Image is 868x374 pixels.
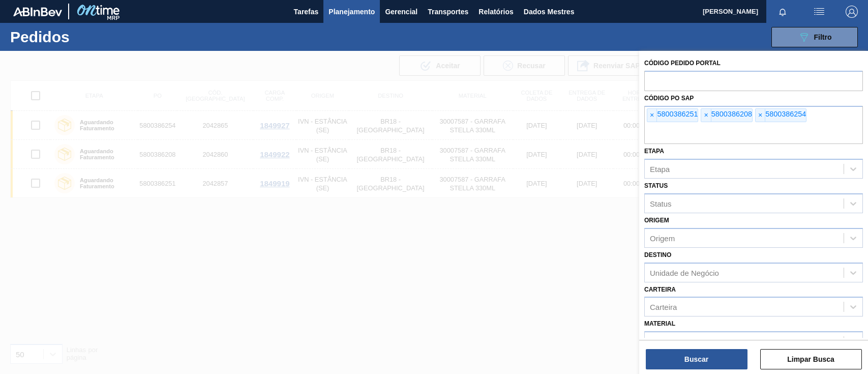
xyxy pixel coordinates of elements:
[644,251,671,258] font: Destino
[814,33,832,41] font: Filtro
[703,8,758,15] font: [PERSON_NAME]
[771,27,858,47] button: Filtro
[765,110,806,118] font: 5800386254
[524,8,575,16] font: Dados Mestres
[428,8,468,16] font: Transportes
[644,60,721,67] font: Código Pedido Portal
[650,337,677,346] font: Material
[704,111,708,119] font: ×
[644,286,676,293] font: Carteira
[10,28,70,45] font: Pedidos
[758,111,762,119] font: ×
[650,111,654,119] font: ×
[294,8,319,16] font: Tarefas
[644,217,669,224] font: Origem
[478,8,513,16] font: Relatórios
[711,110,752,118] font: 5800386208
[650,303,677,311] font: Carteira
[650,268,719,277] font: Unidade de Negócio
[846,6,858,18] img: Sair
[813,6,825,18] img: ações do usuário
[13,7,62,16] img: TNhmsLtSVTkK8tSr43FrP2fwEKptu5GPRR3wAAAABJRU5ErkJggg==
[644,320,675,327] font: Material
[650,234,675,242] font: Origem
[644,95,694,102] font: Código PO SAP
[328,8,375,16] font: Planejamento
[657,110,698,118] font: 5800386251
[650,199,672,208] font: Status
[644,182,668,189] font: Status
[385,8,417,16] font: Gerencial
[766,5,799,19] button: Notificações
[644,148,664,155] font: Etapa
[650,165,670,174] font: Etapa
